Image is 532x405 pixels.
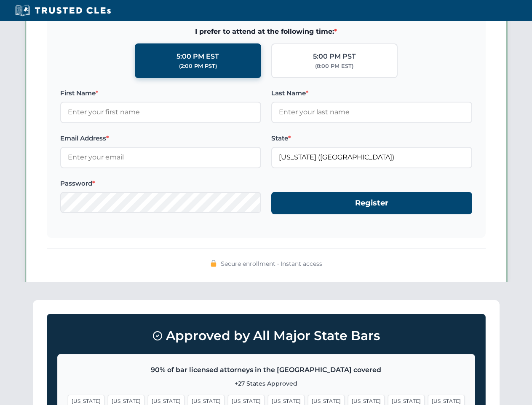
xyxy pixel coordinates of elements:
[60,102,261,123] input: Enter your first name
[271,147,472,168] input: Florida (FL)
[60,26,472,37] span: I prefer to attend at the following time:
[60,178,261,189] label: Password
[271,102,472,123] input: Enter your last name
[271,88,472,98] label: Last Name
[271,192,472,214] button: Register
[60,88,261,98] label: First Name
[271,133,472,143] label: State
[68,364,465,375] p: 90% of bar licensed attorneys in the [GEOGRAPHIC_DATA] covered
[210,260,217,267] img: 🔒
[221,259,322,268] span: Secure enrollment • Instant access
[315,62,353,70] div: (8:00 PM EST)
[176,51,219,62] div: 5:00 PM EST
[60,133,261,143] label: Email Address
[68,379,465,388] p: +27 States Approved
[60,147,261,168] input: Enter your email
[57,324,475,347] h3: Approved by All Major State Bars
[179,62,217,70] div: (2:00 PM PST)
[13,4,113,17] img: Trusted CLEs
[313,51,356,62] div: 5:00 PM PST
